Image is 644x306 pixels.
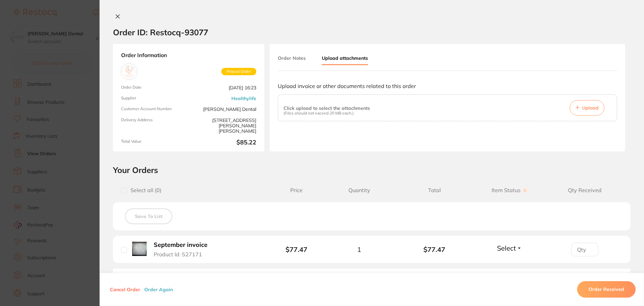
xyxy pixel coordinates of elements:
input: Qty [571,243,598,256]
span: Supplier [121,96,186,101]
span: Quantity [321,187,397,193]
button: Upload attachments [322,52,368,65]
button: Upload [570,100,604,116]
button: Order Received [577,281,636,298]
button: Order Notes [278,52,306,64]
p: (Files should not exceed 20 MB each.) [283,111,370,116]
span: 1 [357,246,361,253]
a: Healthylife [231,96,256,101]
b: $77.47 [286,245,307,254]
h2: Order ID: Restocq- 93077 [113,27,208,37]
span: Total Value [121,139,186,146]
p: Click upload to select the attachments [283,105,370,111]
span: Select all ( 0 ) [127,187,161,193]
img: Healthylife [123,65,136,78]
span: Qty Received [547,187,622,193]
span: Delivery Address [121,118,186,134]
img: September invoice [132,242,147,256]
button: Order Again [142,287,175,293]
span: Upload [582,105,599,111]
b: September invoice [154,242,207,249]
span: Total [397,187,472,193]
b: $85.22 [191,139,256,146]
strong: Order Information [121,52,256,58]
h2: Your Orders [113,165,631,175]
span: Price [271,187,321,193]
button: Select [495,244,524,252]
span: Order Date [121,85,186,90]
span: Select [497,244,516,252]
span: [DATE] 16:23 [191,85,256,90]
button: Cancel Order [108,287,142,293]
span: [PERSON_NAME] Dental [191,106,256,112]
span: Customer Account Number [121,106,186,112]
b: $77.47 [397,246,472,253]
p: Upload invoice or other documents related to this order [278,83,617,89]
span: [STREET_ADDRESS][PERSON_NAME][PERSON_NAME] [191,118,256,134]
span: Placed Order [221,68,256,75]
button: Save To List [125,209,172,224]
span: Item Status [472,187,547,193]
span: Product Id: 527171 [154,251,202,257]
button: September invoice Product Id: 527171 [152,241,217,258]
